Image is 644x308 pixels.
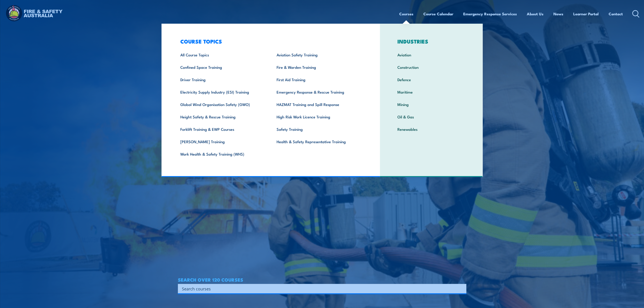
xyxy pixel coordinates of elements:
a: Electricity Supply Industry (ESI) Training [173,86,270,98]
a: Health & Safety Representative Training [270,135,366,148]
input: Search input [182,285,456,292]
a: Global Wind Organisation Safety (GWO) [173,98,270,110]
a: Renewables [390,123,472,135]
a: Fire & Warden Training [270,61,366,73]
a: Learner Portal [573,8,599,20]
a: Work Health & Safety Training (WHS) [173,148,270,160]
a: Courses [399,8,413,20]
button: Search magnifier button [458,285,465,292]
a: All Course Topics [173,48,270,61]
a: HAZMAT Training and Spill Response [270,98,366,110]
h3: INDUSTRIES [390,38,472,44]
h4: SEARCH OVER 120 COURSES [178,277,466,282]
a: Aviation Safety Training [270,48,366,61]
a: Mining [390,98,472,110]
a: Contact [609,8,623,20]
a: News [553,8,563,20]
a: Defence [390,73,472,86]
a: Confined Space Training [173,61,270,73]
h3: COURSE TOPICS [173,38,366,44]
a: Course Calendar [423,8,453,20]
a: Oil & Gas [390,110,472,123]
a: Construction [390,61,472,73]
a: Height Safety & Rescue Training [173,110,270,123]
a: [PERSON_NAME] Training [173,135,270,148]
a: First Aid Training [270,73,366,86]
a: Emergency Response & Rescue Training [270,86,366,98]
a: About Us [527,8,543,20]
form: Search form [183,285,457,292]
a: High Risk Work Licence Training [270,110,366,123]
a: Driver Training [173,73,270,86]
a: Emergency Response Services [463,8,517,20]
a: Maritime [390,86,472,98]
a: Safety Training [270,123,366,135]
a: Forklift Training & EWP Courses [173,123,270,135]
a: Aviation [390,48,472,61]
